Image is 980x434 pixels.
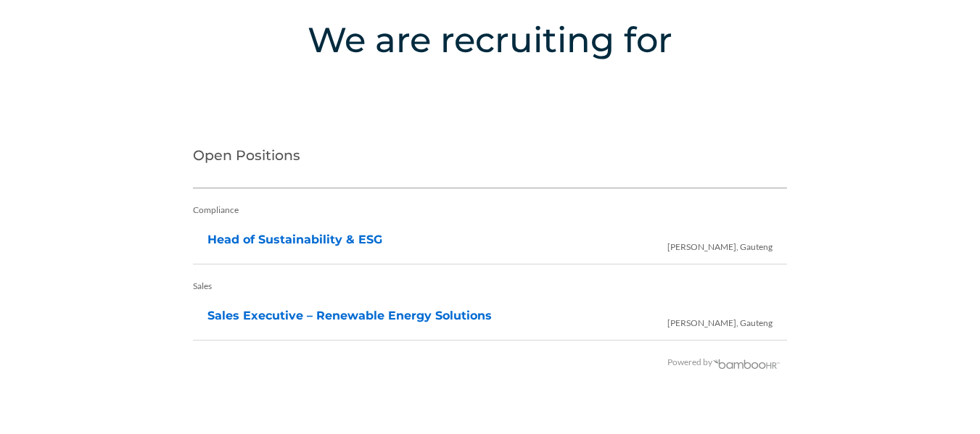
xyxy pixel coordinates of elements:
div: Sales [193,272,788,301]
img: BambooHR - HR software [712,357,781,369]
h2: Open Positions [193,130,788,188]
a: Head of Sustainability & ESG [207,233,382,246]
a: Sales Executive – Renewable Energy Solutions [207,309,492,322]
span: [PERSON_NAME], Gauteng [667,226,773,262]
span: [PERSON_NAME], Gauteng [667,302,773,338]
div: Powered by [193,348,781,377]
div: Compliance [193,196,788,225]
h4: We are recruiting for [65,14,915,65]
